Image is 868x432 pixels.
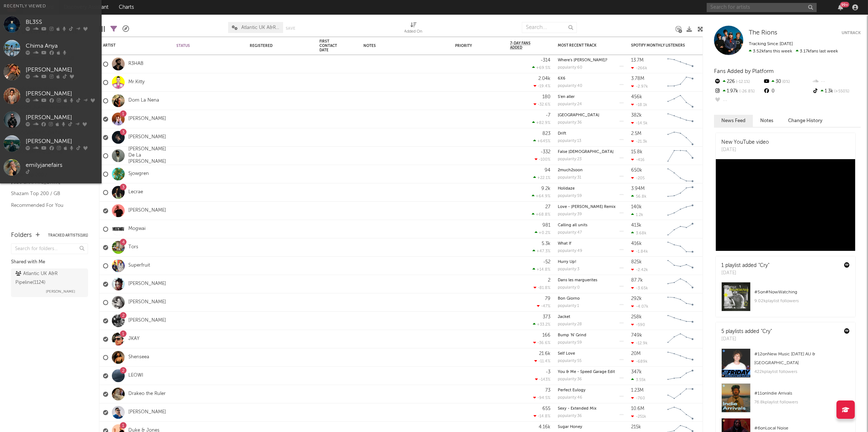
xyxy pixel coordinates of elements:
svg: Chart title [664,128,697,147]
div: Artist [103,43,158,48]
a: The Rions [749,29,777,37]
div: Holidaze [558,187,624,191]
div: 416k [631,241,642,246]
a: S'en aller [558,95,575,99]
svg: Chart title [664,330,697,348]
div: 226 [714,77,763,87]
div: 13.7M [631,58,644,63]
div: popularity: 47 [558,231,582,235]
a: Dans les marguerites [558,278,597,282]
svg: Chart title [664,293,697,312]
div: popularity: 0 [558,286,580,290]
div: 73 [545,388,550,393]
div: 3.55k [631,377,646,382]
div: 1.3k [812,87,861,96]
div: Notes [363,44,437,48]
a: [PERSON_NAME] [128,299,166,305]
span: The Rions [749,30,777,36]
div: 5.3k [542,241,550,246]
a: Calling all units [558,223,587,227]
a: Sexy - Extended Mix [558,407,597,411]
div: Love - Blair Muir Remix [558,205,624,209]
div: -3.65k [631,286,648,290]
div: -47 % [537,304,550,308]
div: 20M [631,351,641,356]
a: False [DEMOGRAPHIC_DATA] [558,150,614,154]
div: 180 [542,95,550,99]
div: 749k [631,333,642,338]
div: [PERSON_NAME] [26,66,98,74]
a: Love - [PERSON_NAME] Remix [558,205,616,209]
svg: Chart title [664,147,697,165]
div: -81.8 % [534,285,550,290]
div: 382k [631,113,642,118]
svg: Chart title [664,238,697,257]
svg: Chart title [664,165,697,183]
a: Bon Giorno [558,297,580,301]
div: 30 [763,77,812,87]
div: -4.07k [631,304,648,309]
div: popularity: 24 [558,102,582,106]
div: Perfect Eulogy [558,388,624,392]
div: [PERSON_NAME] [26,89,98,98]
div: 422k playlist followers [754,367,850,376]
div: 655 [542,406,550,411]
div: -266k [631,66,647,70]
div: -416 [631,157,645,162]
a: Where's [PERSON_NAME]? [558,58,607,62]
a: #12onNew Music [DATE] AU & [GEOGRAPHIC_DATA]422kplaylist followers [716,348,855,383]
svg: Chart title [664,110,697,128]
a: Shenseea [128,354,149,360]
div: # 5 on #NowWatching [754,288,850,297]
div: Where's Billy? [558,58,624,62]
div: 981 [542,223,550,228]
div: 2.5M [631,131,641,136]
svg: Chart title [664,55,697,73]
a: Recommended For You [11,201,81,209]
a: 2much2soon [558,168,583,172]
div: popularity: 36 [558,414,582,418]
button: Change History [781,115,830,127]
a: Bump 'N' Grind [558,333,586,337]
div: # 12 on New Music [DATE] AU & [GEOGRAPHIC_DATA] [754,350,850,367]
span: 3.17k fans last week [749,49,838,54]
a: Mr.Kitty [128,79,144,85]
a: "Cry" [761,329,772,334]
div: popularity: 23 [558,157,582,161]
div: Self Love [558,352,624,356]
svg: Chart title [664,92,697,110]
a: What If [558,242,571,246]
a: JKAY [128,336,139,342]
div: 21.6k [539,351,550,356]
div: [PERSON_NAME] [26,113,98,122]
div: -21.3k [631,139,647,144]
div: -52 [543,260,550,264]
div: +33.2 % [533,322,550,327]
a: Perfect Eulogy [558,388,586,392]
div: -590 [631,322,645,327]
a: You & Me - Speed Garage Edit [558,370,615,374]
a: [PERSON_NAME] De La [PERSON_NAME] [128,146,169,165]
div: You & Me - Speed Garage Edit [558,370,624,374]
a: #5on#NowWatching9.02kplaylist followers [716,282,855,317]
svg: Chart title [664,202,697,220]
a: Drift [558,132,566,136]
a: Holidaze [558,187,575,191]
div: 5 playlists added [721,328,772,336]
div: -- [714,96,763,106]
a: [PERSON_NAME] [128,116,166,122]
a: [PERSON_NAME] [128,281,166,287]
div: -18.1k [631,102,647,107]
div: 9.2k [541,186,550,191]
a: #11onIndie Arrivals76.8kplaylist followers [716,383,855,418]
div: +47.3 % [532,249,550,253]
div: [DATE] [721,270,769,277]
div: 1.97k [714,87,763,96]
span: 7-Day Fans Added [510,41,539,50]
svg: Chart title [664,183,697,202]
svg: Chart title [664,220,697,238]
div: popularity: 31 [558,176,581,180]
button: Tracked Artists(181) [48,234,88,237]
div: popularity: 59 [558,194,582,198]
div: 2much2soon [558,168,624,172]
